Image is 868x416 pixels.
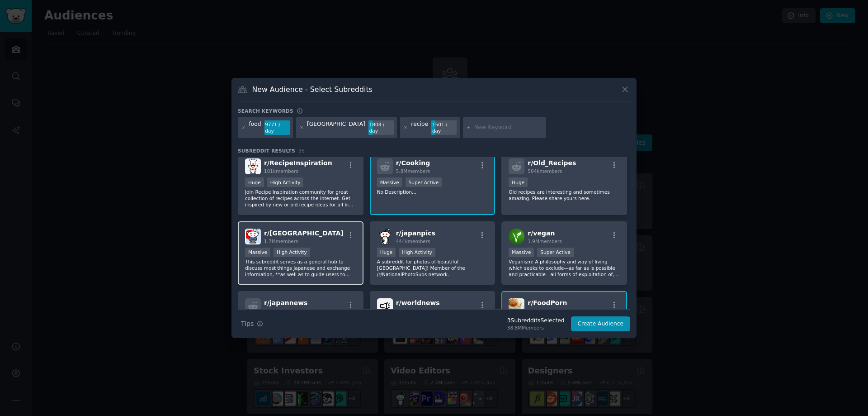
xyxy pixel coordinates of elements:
[509,258,620,277] p: Veganism: A philosophy and way of living which seeks to exclude—as far as is possible and practic...
[396,168,430,174] span: 5.8M members
[396,299,440,306] span: r/ worldnews
[368,120,394,135] div: 1808 / day
[264,308,295,314] span: 82k members
[264,239,298,244] span: 1.7M members
[509,229,524,244] img: vegan
[411,120,428,135] div: recipe
[377,177,402,187] div: Massive
[238,108,293,114] h3: Search keywords
[245,248,270,257] div: Massive
[238,148,295,154] span: Subreddit Results
[474,124,543,132] input: New Keyword
[571,316,631,332] button: Create Audience
[509,248,534,257] div: Massive
[245,177,264,187] div: Huge
[396,308,433,314] span: 46.8M members
[241,319,254,329] span: Tips
[249,120,261,135] div: food
[238,316,266,332] button: Tips
[528,168,562,174] span: 504k members
[377,258,488,277] p: A subreddit for photos of beautiful [GEOGRAPHIC_DATA]! Member of the /r/NationalPhotoSubs network.
[377,229,393,244] img: japanpics
[267,177,304,187] div: High Activity
[507,317,565,325] div: 3 Subreddit s Selected
[377,189,488,195] p: No Description...
[377,248,396,257] div: Huge
[509,298,524,314] img: FoodPorn
[509,177,528,187] div: Huge
[537,248,574,257] div: Super Active
[252,85,373,94] h3: New Audience - Select Subreddits
[396,159,430,167] span: r/ Cooking
[264,230,344,237] span: r/ [GEOGRAPHIC_DATA]
[406,177,442,187] div: Super Active
[264,299,307,306] span: r/ japannews
[528,308,562,314] span: 8.6M members
[399,248,435,257] div: High Activity
[307,120,365,135] div: [GEOGRAPHIC_DATA]
[298,148,305,153] span: 36
[528,299,567,306] span: r/ FoodPorn
[264,168,298,174] span: 101k members
[528,239,562,244] span: 1.9M members
[507,325,565,331] div: 38.8M Members
[377,298,393,314] img: worldnews
[264,159,332,167] span: r/ RecipeInspiration
[274,248,310,257] div: High Activity
[509,189,620,201] p: Old recipes are interesting and sometimes amazing. Please share yours here.
[431,120,457,135] div: 1501 / day
[245,158,261,174] img: RecipeInspiration
[528,159,576,167] span: r/ Old_Recipes
[528,230,555,237] span: r/ vegan
[396,230,435,237] span: r/ japanpics
[245,229,261,244] img: japan
[245,189,356,208] p: Join Recipe Inspiration community for great collection of recipes across the internet. Get inspir...
[245,258,356,277] p: This subreddit serves as a general hub to discuss most things Japanese and exchange information, ...
[264,120,290,135] div: 9771 / day
[396,239,430,244] span: 444k members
